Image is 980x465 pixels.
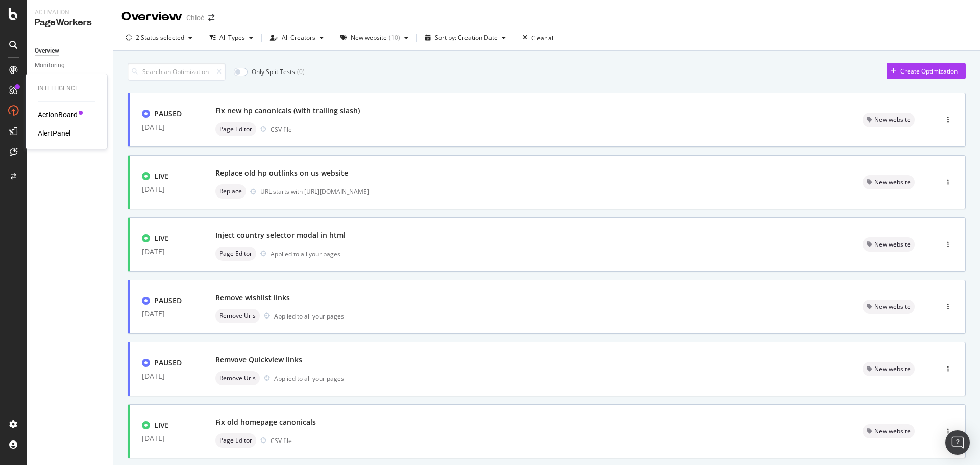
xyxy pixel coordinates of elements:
div: [DATE] [142,185,190,193]
span: Replace [219,188,242,194]
div: Inject country selector modal in html [215,230,346,240]
div: All Types [219,35,245,41]
a: ActionBoard [38,110,78,120]
div: neutral label [863,362,915,376]
a: AlertPanel [38,128,70,138]
div: CSV file [271,436,292,445]
input: Search an Optimization [128,63,226,81]
span: Page Editor [219,126,252,132]
div: ( 10 ) [389,35,400,41]
div: neutral label [863,424,915,438]
span: New website [874,304,911,310]
div: neutral label [215,309,260,323]
span: Remove Urls [219,313,256,319]
div: Overview [121,8,182,26]
div: Remvove Quickview links [215,355,302,365]
div: 2 Status selected [136,35,184,41]
div: [DATE] [142,310,190,318]
div: Fix old homepage canonicals [215,417,316,427]
button: All Types [205,30,257,46]
div: [DATE] [142,248,190,256]
div: neutral label [863,175,915,189]
button: Sort by: Creation Date [421,30,510,46]
div: LIVE [154,171,169,181]
div: neutral label [215,122,256,136]
div: Replace old hp outlinks on us website [215,168,348,178]
div: neutral label [863,113,915,127]
span: Page Editor [219,251,252,257]
div: LIVE [154,233,169,243]
div: PAUSED [154,296,182,306]
div: [DATE] [142,372,190,380]
div: PAUSED [154,109,182,119]
div: URL starts with [URL][DOMAIN_NAME] [260,187,838,196]
div: Open Intercom Messenger [945,430,970,455]
div: Create Optimization [900,67,958,76]
a: Overview [35,45,106,56]
button: All Creators [266,30,328,46]
div: [DATE] [142,434,190,443]
div: Clear all [531,34,555,42]
span: New website [874,241,911,248]
span: Page Editor [219,437,252,444]
div: All Creators [282,35,315,41]
span: New website [874,117,911,123]
button: 2 Status selected [121,30,197,46]
div: neutral label [215,433,256,448]
div: [DATE] [142,123,190,131]
span: New website [874,179,911,185]
div: Monitoring [35,60,65,71]
div: PageWorkers [35,17,105,29]
div: neutral label [215,371,260,385]
div: Applied to all your pages [274,312,344,321]
div: neutral label [863,237,915,252]
div: PAUSED [154,358,182,368]
button: Create Optimization [887,63,966,79]
div: Chloé [186,13,204,23]
a: Monitoring [35,60,106,71]
span: New website [874,366,911,372]
div: neutral label [215,247,256,261]
div: neutral label [863,300,915,314]
button: New website(10) [336,30,412,46]
div: Applied to all your pages [271,250,340,258]
div: Intelligence [38,84,95,93]
div: Activation [35,8,105,17]
div: neutral label [215,184,246,199]
div: New website [351,35,387,41]
div: ( 0 ) [297,67,305,76]
div: Overview [35,45,59,56]
span: New website [874,428,911,434]
div: LIVE [154,420,169,430]
button: Clear all [519,30,555,46]
div: arrow-right-arrow-left [208,14,214,21]
div: Applied to all your pages [274,374,344,383]
div: Fix new hp canonicals (with trailing slash) [215,106,360,116]
div: Remove wishlist links [215,292,290,303]
div: Sort by: Creation Date [435,35,498,41]
div: CSV file [271,125,292,134]
div: Only Split Tests [252,67,295,76]
span: Remove Urls [219,375,256,381]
